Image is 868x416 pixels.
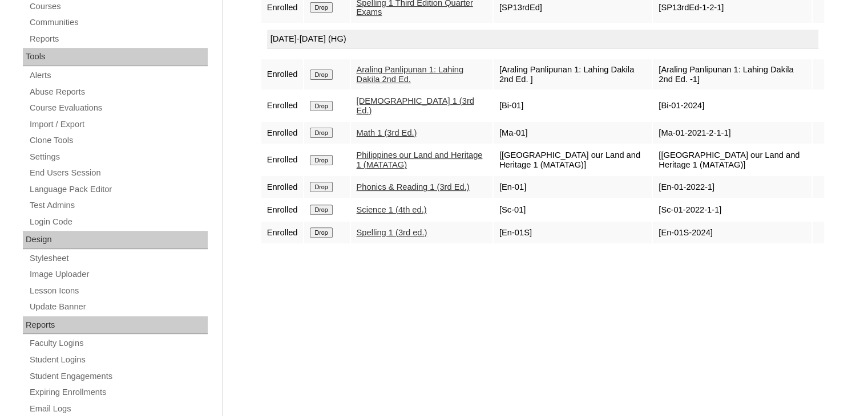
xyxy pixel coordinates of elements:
[29,68,208,83] a: Alerts
[357,96,474,115] a: [DEMOGRAPHIC_DATA] 1 (3rd Ed.)
[29,32,208,46] a: Reports
[29,117,208,132] a: Import / Export
[653,59,811,89] td: [Araling Panlipunan 1: Lahing Dakila 2nd Ed. -1]
[29,251,208,266] a: Stylesheet
[494,59,652,89] td: [Araling Panlipunan 1: Lahing Dakila 2nd Ed. ]
[653,91,811,121] td: [Bi-01-2024]
[357,182,470,191] a: Phonics & Reading 1 (3rd Ed.)
[653,122,811,144] td: [Ma-01-2021-2-1-1]
[29,353,208,367] a: Student Logins
[310,155,332,165] input: Drop
[29,182,208,197] a: Language Pack Editor
[261,91,304,121] td: Enrolled
[357,228,427,237] a: Spelling 1 (3rd ed.)
[310,182,332,192] input: Drop
[494,122,652,144] td: [Ma-01]
[261,199,304,221] td: Enrolled
[310,70,332,80] input: Drop
[29,300,208,314] a: Update Banner
[494,176,652,198] td: [En-01]
[29,369,208,384] a: Student Engagements
[29,15,208,30] a: Communities
[29,198,208,213] a: Test Admins
[494,199,652,221] td: [Sc-01]
[310,128,332,138] input: Drop
[653,222,811,243] td: [En-01S-2024]
[261,122,304,144] td: Enrolled
[310,101,332,111] input: Drop
[310,2,332,13] input: Drop
[653,199,811,221] td: [Sc-01-2022-1-1]
[29,101,208,115] a: Course Evaluations
[261,145,304,175] td: Enrolled
[357,205,427,214] a: Science 1 (4th ed.)
[29,267,208,282] a: Image Uploader
[23,231,208,249] div: Design
[29,150,208,164] a: Settings
[310,205,332,215] input: Drop
[261,176,304,198] td: Enrolled
[494,91,652,121] td: [Bi-01]
[29,402,208,416] a: Email Logs
[29,85,208,99] a: Abuse Reports
[29,215,208,229] a: Login Code
[494,145,652,175] td: [[GEOGRAPHIC_DATA] our Land and Heritage 1 (MATATAG)]
[310,227,332,238] input: Drop
[261,222,304,243] td: Enrolled
[29,336,208,350] a: Faculty Logins
[261,59,304,89] td: Enrolled
[653,145,811,175] td: [[GEOGRAPHIC_DATA] our Land and Heritage 1 (MATATAG)]
[23,316,208,335] div: Reports
[357,150,483,169] a: Philippines our Land and Heritage 1 (MATATAG)
[29,385,208,399] a: Expiring Enrollments
[357,128,417,137] a: Math 1 (3rd Ed.)
[267,30,818,49] div: [DATE]-[DATE] (HG)
[29,133,208,148] a: Clone Tools
[357,65,463,84] a: Araling Panlipunan 1: Lahing Dakila 2nd Ed.
[29,284,208,298] a: Lesson Icons
[653,176,811,198] td: [En-01-2022-1]
[23,48,208,66] div: Tools
[494,222,652,243] td: [En-01S]
[29,166,208,180] a: End Users Session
